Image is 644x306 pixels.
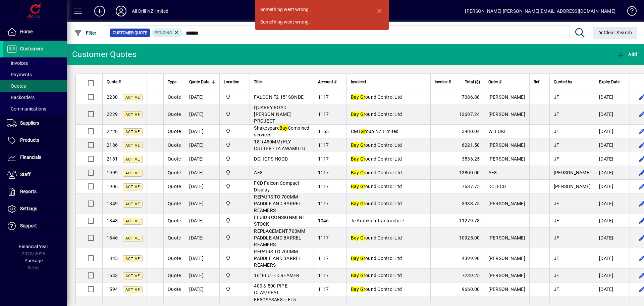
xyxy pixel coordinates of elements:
[20,172,31,177] span: Staff
[224,141,246,149] span: All Drill NZ Limited
[254,215,305,227] span: FLUIDS CONSIGNMENT STOCK
[185,248,219,269] td: [DATE]
[595,269,630,282] td: [DATE]
[455,166,484,180] td: 13800.00
[224,272,246,279] span: All Drill NZ Limited
[185,138,219,152] td: [DATE]
[361,129,366,134] em: Gr
[488,142,525,148] span: [PERSON_NAME]
[554,170,591,175] span: [PERSON_NAME]
[554,156,559,162] span: JF
[168,256,181,261] span: Quote
[113,30,147,36] span: Customer Quote
[595,282,630,296] td: [DATE]
[554,129,559,134] span: JF
[224,234,246,242] span: All Drill NZ Limited
[132,6,169,16] div: All Drill NZ limited
[185,152,219,166] td: [DATE]
[488,201,525,206] span: [PERSON_NAME]
[107,129,118,134] span: 2228
[318,256,329,261] span: 1117
[168,273,181,278] span: Quote
[168,156,181,162] span: Quote
[185,228,219,248] td: [DATE]
[455,180,484,193] td: 7687.75
[595,138,630,152] td: [DATE]
[455,214,484,228] td: 11279.78
[155,31,172,35] span: Pending
[599,78,626,86] div: Expiry Date
[168,112,181,117] span: Quote
[455,228,484,248] td: 10925.00
[488,273,525,278] span: [PERSON_NAME]
[125,95,140,100] span: Active
[254,94,304,100] span: FALCON F2 15" SONDE
[125,288,140,292] span: Active
[595,152,630,166] td: [DATE]
[435,78,451,86] span: Invoice #
[595,228,630,248] td: [DATE]
[74,30,97,36] span: Filter
[351,201,402,206] span: ound Control Ltd
[488,256,525,261] span: [PERSON_NAME]
[318,142,329,148] span: 1117
[3,115,67,132] a: Suppliers
[3,69,67,80] a: Payments
[360,94,366,100] em: Gr
[318,201,329,206] span: 1117
[185,269,219,282] td: [DATE]
[224,183,246,190] span: All Drill NZ Limited
[455,90,484,104] td: 7086.88
[351,256,359,261] em: Bay
[185,193,219,214] td: [DATE]
[318,184,329,189] span: 1117
[554,94,559,100] span: JF
[168,287,181,292] span: Quote
[189,78,209,86] span: Quote Date
[318,235,329,241] span: 1117
[554,273,559,278] span: JF
[554,256,559,261] span: JF
[360,235,366,241] em: Gr
[360,256,366,261] em: Gr
[455,193,484,214] td: 3938.75
[455,248,484,269] td: 4399.90
[488,78,501,86] span: Order #
[554,235,559,241] span: JF
[351,184,359,189] em: Bay
[351,94,402,100] span: ound Control Ltd
[360,156,366,162] em: Gr
[554,78,572,86] span: Quoted by
[125,171,140,175] span: Active
[351,170,359,175] em: Bay
[318,94,329,100] span: 1117
[3,218,67,234] a: Support
[254,125,309,137] span: Shakespare Combined services
[351,287,359,292] em: Bay
[7,106,46,112] span: Communications
[125,113,140,117] span: Active
[224,286,246,293] span: All Drill NZ Limited
[351,156,359,162] em: Bay
[254,283,290,295] span: 400 & 500 PIPE - CLAY/PEAT
[168,78,176,86] span: Type
[351,287,402,292] span: ound Control Ltd
[360,201,366,206] em: Gr
[595,125,630,138] td: [DATE]
[168,184,181,189] span: Quote
[20,155,41,160] span: Financials
[351,273,402,278] span: ound Control Ltd
[595,214,630,228] td: [DATE]
[351,142,359,148] em: Bay
[72,27,98,39] button: Filter
[254,170,263,175] span: AF8
[254,139,305,151] span: 18" (450MM) FLY CUTTER - TA AWAMUTU
[3,92,67,103] a: Backorders
[360,184,366,189] em: Gr
[125,236,140,241] span: Active
[224,200,246,207] span: All Drill NZ Limited
[185,214,219,228] td: [DATE]
[125,143,140,148] span: Active
[534,78,539,86] span: Ref
[318,129,329,134] span: 1165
